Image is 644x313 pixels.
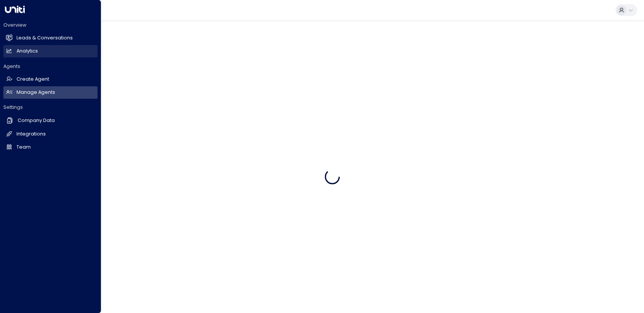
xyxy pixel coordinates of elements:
h2: Integrations [17,131,46,138]
a: Team [3,141,98,153]
a: Leads & Conversations [3,32,98,44]
h2: Settings [3,104,98,111]
h2: Company Data [18,117,55,124]
h2: Analytics [17,48,38,55]
a: Integrations [3,128,98,140]
h2: Overview [3,22,98,29]
a: Manage Agents [3,86,98,99]
a: Create Agent [3,73,98,86]
a: Analytics [3,45,98,57]
h2: Create Agent [17,76,49,83]
h2: Agents [3,63,98,70]
h2: Leads & Conversations [17,35,73,42]
h2: Manage Agents [17,89,55,96]
a: Company Data [3,114,98,127]
h2: Team [17,144,31,151]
